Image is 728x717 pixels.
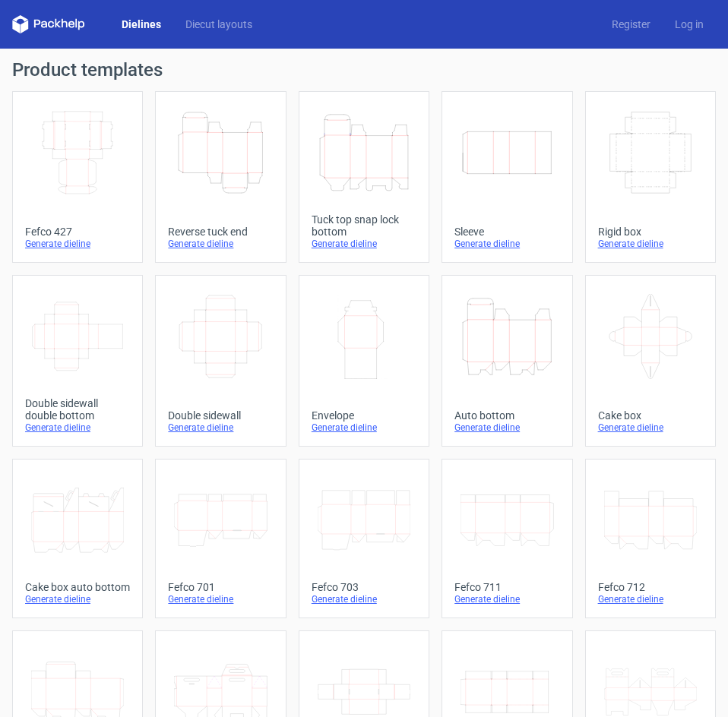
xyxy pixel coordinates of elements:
[25,581,130,593] div: Cake box auto bottom
[442,275,572,447] a: Auto bottomGenerate dieline
[25,226,130,238] div: Fefco 427
[598,226,703,238] div: Rigid box
[25,397,130,422] div: Double sidewall double bottom
[12,459,143,618] a: Cake box auto bottomGenerate dieline
[598,422,703,434] div: Generate dieline
[442,459,572,618] a: Fefco 711Generate dieline
[442,91,572,263] a: SleeveGenerate dieline
[454,422,559,434] div: Generate dieline
[155,91,286,263] a: Reverse tuck endGenerate dieline
[168,593,273,605] div: Generate dieline
[454,238,559,250] div: Generate dieline
[25,422,130,434] div: Generate dieline
[454,409,559,422] div: Auto bottom
[155,275,286,447] a: Double sidewallGenerate dieline
[585,275,716,447] a: Cake boxGenerate dieline
[312,422,416,434] div: Generate dieline
[585,91,716,263] a: Rigid boxGenerate dieline
[598,593,703,605] div: Generate dieline
[312,238,416,250] div: Generate dieline
[109,17,173,32] a: Dielines
[600,17,663,32] a: Register
[312,593,416,605] div: Generate dieline
[598,409,703,422] div: Cake box
[168,422,273,434] div: Generate dieline
[585,459,716,618] a: Fefco 712Generate dieline
[168,226,273,238] div: Reverse tuck end
[12,61,716,79] h1: Product templates
[299,91,429,263] a: Tuck top snap lock bottomGenerate dieline
[168,581,273,593] div: Fefco 701
[12,91,143,263] a: Fefco 427Generate dieline
[312,409,416,422] div: Envelope
[598,581,703,593] div: Fefco 712
[25,593,130,605] div: Generate dieline
[454,593,559,605] div: Generate dieline
[663,17,716,32] a: Log in
[454,581,559,593] div: Fefco 711
[168,238,273,250] div: Generate dieline
[598,238,703,250] div: Generate dieline
[312,581,416,593] div: Fefco 703
[25,238,130,250] div: Generate dieline
[173,17,264,32] a: Diecut layouts
[155,459,286,618] a: Fefco 701Generate dieline
[454,226,559,238] div: Sleeve
[299,275,429,447] a: EnvelopeGenerate dieline
[12,275,143,447] a: Double sidewall double bottomGenerate dieline
[312,213,416,238] div: Tuck top snap lock bottom
[168,409,273,422] div: Double sidewall
[299,459,429,618] a: Fefco 703Generate dieline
